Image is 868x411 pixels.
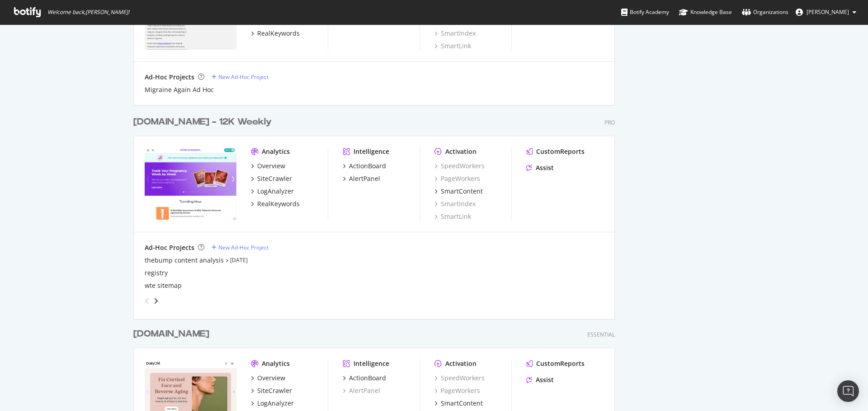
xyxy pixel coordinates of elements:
[536,375,554,384] div: Assist
[526,375,554,384] a: Assist
[257,29,300,38] div: RealKeywords
[153,296,159,305] div: angle-right
[434,374,485,383] a: SpeedWorkers
[434,42,471,51] a: SmartLink
[230,256,248,264] a: [DATE]
[354,147,389,156] div: Intelligence
[133,115,272,129] div: [DOMAIN_NAME] - 12K Weekly
[343,174,380,183] a: AlertPanel
[145,85,214,94] a: Migraine Again Ad Hoc
[441,187,483,196] div: SmartContent
[257,187,294,196] div: LogAnalyzer
[343,162,386,171] a: ActionBoard
[441,399,483,408] div: SmartContent
[445,147,476,156] div: Activation
[434,199,476,208] a: SmartIndex
[526,163,554,172] a: Assist
[257,174,292,183] div: SiteCrawler
[257,386,292,395] div: SiteCrawler
[251,374,285,383] a: Overview
[218,73,269,81] div: New Ad-Hoc Project
[251,399,294,408] a: LogAnalyzer
[434,386,480,395] a: PageWorkers
[536,163,554,172] div: Assist
[257,374,285,383] div: Overview
[141,294,153,308] div: angle-left
[133,328,213,341] a: [DOMAIN_NAME]
[445,359,476,368] div: Activation
[349,174,380,183] div: AlertPanel
[47,9,129,16] span: Welcome back, [PERSON_NAME] !
[251,29,300,38] a: RealKeywords
[343,386,380,395] a: AlertPanel
[257,162,285,171] div: Overview
[837,380,859,402] div: Open Intercom Messenger
[145,268,168,277] a: registry
[218,244,269,251] div: New Ad-Hoc Project
[251,187,294,196] a: LogAnalyzer
[434,174,480,183] a: PageWorkers
[621,8,669,17] div: Botify Academy
[145,243,194,252] div: Ad-Hoc Projects
[604,119,615,126] div: Pro
[145,281,182,290] a: wte sitemap
[434,29,476,38] a: SmartIndex
[251,174,292,183] a: SiteCrawler
[536,147,585,156] div: CustomReports
[434,212,471,221] a: SmartLink
[262,147,290,156] div: Analytics
[133,115,275,129] a: [DOMAIN_NAME] - 12K Weekly
[434,399,483,408] a: SmartContent
[349,162,386,171] div: ActionBoard
[679,8,732,17] div: Knowledge Base
[145,147,236,220] img: whattoexpect.com
[526,359,585,368] a: CustomReports
[251,386,292,395] a: SiteCrawler
[536,359,585,368] div: CustomReports
[807,8,849,16] span: Bill Elward
[145,256,224,265] a: thebump content analysis
[133,328,209,341] div: [DOMAIN_NAME]
[434,162,485,171] a: SpeedWorkers
[145,73,194,82] div: Ad-Hoc Projects
[343,374,386,383] a: ActionBoard
[257,199,300,208] div: RealKeywords
[212,244,269,251] a: New Ad-Hoc Project
[434,187,483,196] a: SmartContent
[354,359,389,368] div: Intelligence
[526,147,585,156] a: CustomReports
[349,374,386,383] div: ActionBoard
[587,331,615,338] div: Essential
[788,5,863,19] button: [PERSON_NAME]
[257,399,294,408] div: LogAnalyzer
[262,359,290,368] div: Analytics
[212,73,269,81] a: New Ad-Hoc Project
[251,199,300,208] a: RealKeywords
[251,162,285,171] a: Overview
[742,8,788,17] div: Organizations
